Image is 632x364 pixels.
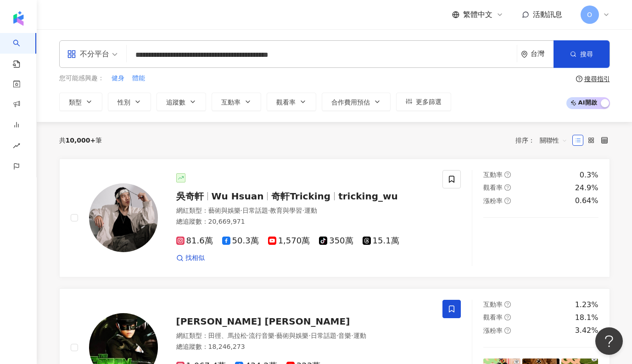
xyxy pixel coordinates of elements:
span: 吳奇軒 [176,191,204,202]
span: 日常話題 [242,207,268,214]
span: 更多篩選 [416,98,442,105]
span: 搜尋 [580,50,593,58]
div: 網紅類型 ： [176,331,432,341]
span: · [247,332,249,339]
span: O [587,10,592,20]
span: 日常話題 [311,332,336,339]
span: 藝術與娛樂 [276,332,308,339]
button: 類型 [59,93,102,111]
span: 繁體中文 [463,10,492,20]
span: environment [521,51,528,58]
span: 流行音樂 [249,332,274,339]
span: 15.1萬 [363,236,399,246]
div: 不分平台 [67,47,109,61]
span: 漲粉率 [483,327,503,334]
span: question-circle [504,171,511,178]
img: KOL Avatar [89,183,158,252]
span: 運動 [353,332,366,339]
img: logo icon [11,11,26,26]
span: 您可能感興趣： [59,74,104,83]
span: Wu Hsuan [212,191,264,202]
span: 10,000+ [66,137,96,144]
button: 觀看率 [267,93,316,111]
span: 音樂 [338,332,351,339]
span: 50.3萬 [222,236,259,246]
span: tricking_wu [338,191,398,202]
div: 網紅類型 ： [176,206,432,215]
div: 18.1% [575,313,598,323]
span: [PERSON_NAME] [PERSON_NAME] [176,316,350,327]
span: 追蹤數 [166,99,185,106]
img: post-image [561,229,598,266]
span: 藝術與娛樂 [208,207,240,214]
div: 1.23% [575,300,598,310]
span: 田徑、馬拉松 [208,332,247,339]
button: 互動率 [212,93,261,111]
span: · [240,207,242,214]
span: question-circle [504,198,511,204]
div: 0.64% [575,196,598,206]
span: 關聯性 [540,133,567,148]
span: 350萬 [319,236,353,246]
span: · [308,332,310,339]
button: 追蹤數 [157,93,206,111]
div: 總追蹤數 ： 20,669,971 [176,217,432,226]
div: 0.3% [580,170,598,180]
div: 台灣 [531,50,554,58]
img: post-image [483,229,520,266]
a: KOL Avatar吳奇軒Wu Hsuan奇軒Trickingtricking_wu網紅類型：藝術與娛樂·日常話題·教育與學習·運動總追蹤數：20,669,97181.6萬50.3萬1,570萬... [59,159,610,277]
button: 合作費用預估 [322,93,391,111]
span: question-circle [504,184,511,191]
span: · [336,332,338,339]
button: 更多篩選 [396,93,451,111]
span: 類型 [69,99,82,106]
button: 健身 [111,73,125,83]
span: question-circle [576,76,582,82]
span: · [351,332,353,339]
span: rise [13,137,20,157]
span: 互動率 [483,171,503,178]
span: question-circle [504,327,511,334]
span: 教育與學習 [270,207,302,214]
span: 互動率 [483,301,503,308]
span: 體能 [132,74,145,83]
span: 奇軒Tricking [271,191,330,202]
span: question-circle [504,301,511,308]
img: post-image [522,229,559,266]
span: 活動訊息 [533,10,562,19]
span: 互動率 [221,99,240,106]
div: 總追蹤數 ： 18,246,273 [176,342,432,352]
span: appstore [67,50,76,59]
div: 共 筆 [59,137,102,144]
span: 性別 [117,99,130,106]
span: 運動 [304,207,317,214]
span: 健身 [112,74,124,83]
span: 1,570萬 [268,236,310,246]
span: 觀看率 [483,184,503,191]
iframe: Help Scout Beacon - Open [595,327,623,355]
span: 找相似 [185,254,205,263]
div: 24.9% [575,183,598,193]
span: 觀看率 [483,314,503,321]
span: 81.6萬 [176,236,213,246]
button: 體能 [132,73,145,83]
span: 漲粉率 [483,197,503,204]
span: · [268,207,270,214]
span: · [274,332,276,339]
div: 3.42% [575,325,598,336]
a: 找相似 [176,254,205,263]
button: 搜尋 [554,40,610,68]
span: · [302,207,304,214]
button: 性別 [108,93,151,111]
span: question-circle [504,314,511,320]
a: search [13,33,31,69]
span: 合作費用預估 [331,99,370,106]
div: 排序： [515,133,572,148]
div: 搜尋指引 [584,75,610,83]
span: 觀看率 [276,99,296,106]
